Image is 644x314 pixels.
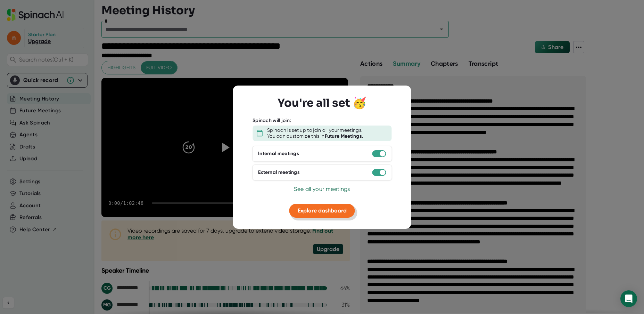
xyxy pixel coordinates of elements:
button: Explore dashboard [289,204,355,218]
span: Explore dashboard [298,207,347,214]
div: Spinach is set up to join all your meetings. [267,127,362,134]
div: External meetings [258,169,300,176]
div: Internal meetings [258,151,299,157]
div: You can customize this in . [267,133,363,139]
b: Future Meetings [325,133,362,139]
div: Open Intercom Messenger [620,290,637,307]
button: See all your meetings [294,185,350,193]
div: Spinach will join: [253,118,291,124]
span: See all your meetings [294,186,350,192]
h3: You're all set 🥳 [278,96,366,110]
